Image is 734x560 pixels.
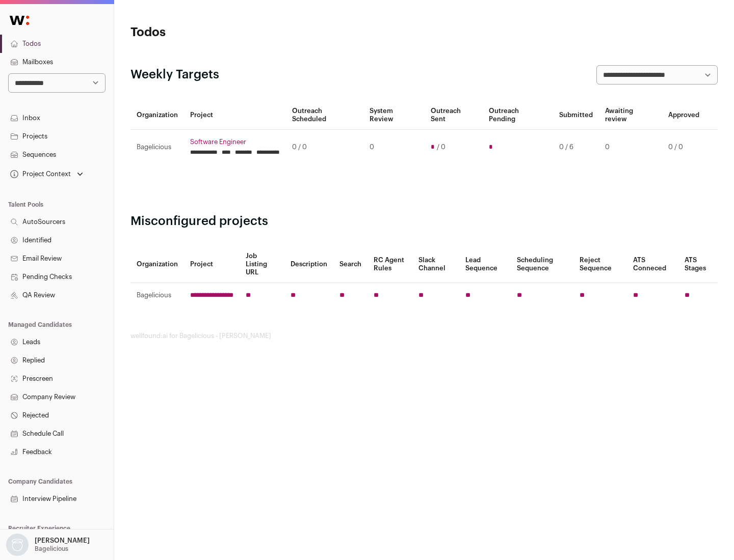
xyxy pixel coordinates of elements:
[599,101,662,130] th: Awaiting review
[8,170,71,178] div: Project Context
[286,130,363,165] td: 0 / 0
[363,101,424,130] th: System Review
[35,545,68,553] p: Bagelicious
[553,130,599,165] td: 0 / 6
[130,283,184,308] td: Bagelicious
[573,246,627,283] th: Reject Sequence
[368,246,412,283] th: RC Agent Rules
[130,24,326,41] h1: Todos
[599,130,662,165] td: 0
[678,246,718,283] th: ATS Stages
[627,246,678,283] th: ATS Conneced
[184,101,286,130] th: Project
[130,130,184,165] td: Bagelicious
[483,101,553,130] th: Outreach Pending
[184,246,240,283] th: Project
[437,143,445,151] span: / 0
[130,332,718,340] footer: wellfound:ai for Bagelicious - [PERSON_NAME]
[190,138,280,146] a: Software Engineer
[662,130,705,165] td: 0 / 0
[130,213,718,230] h2: Misconfigured projects
[553,101,599,130] th: Submitted
[363,130,424,165] td: 0
[130,246,184,283] th: Organization
[662,101,705,130] th: Approved
[333,246,368,283] th: Search
[4,534,92,556] button: Open dropdown
[412,246,459,283] th: Slack Channel
[511,246,573,283] th: Scheduling Sequence
[8,167,85,181] button: Open dropdown
[6,534,29,556] img: nopic.png
[130,67,219,83] h2: Weekly Targets
[35,537,90,545] p: [PERSON_NAME]
[459,246,511,283] th: Lead Sequence
[240,246,284,283] th: Job Listing URL
[284,246,333,283] th: Description
[286,101,363,130] th: Outreach Scheduled
[425,101,483,130] th: Outreach Sent
[4,10,35,31] img: Wellfound
[130,101,184,130] th: Organization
